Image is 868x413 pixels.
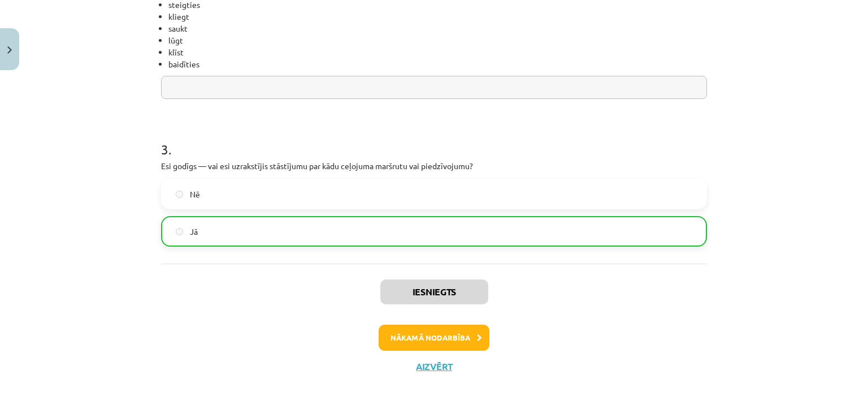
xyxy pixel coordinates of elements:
li: baidīties [168,58,707,70]
li: kliegt [168,11,707,23]
button: Iesniegts [380,279,488,304]
button: Aizvērt [413,361,455,372]
span: Nē [190,188,200,200]
p: Esi godīgs — vai esi uzrakstījis stāstījumu par kādu ceļojuma maršrutu vai piedzīvojumu? [161,160,707,172]
li: saukt [168,23,707,35]
li: klīst [168,46,707,58]
button: Nākamā nodarbība [379,325,489,351]
input: Nē [176,191,183,198]
input: Jā [176,228,183,235]
li: lūgt [168,35,707,46]
span: Jā [190,226,198,238]
img: icon-close-lesson-0947bae3869378f0d4975bcd49f059093ad1ed9edebbc8119c70593378902aed.svg [7,46,12,54]
h1: 3 . [161,122,707,157]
